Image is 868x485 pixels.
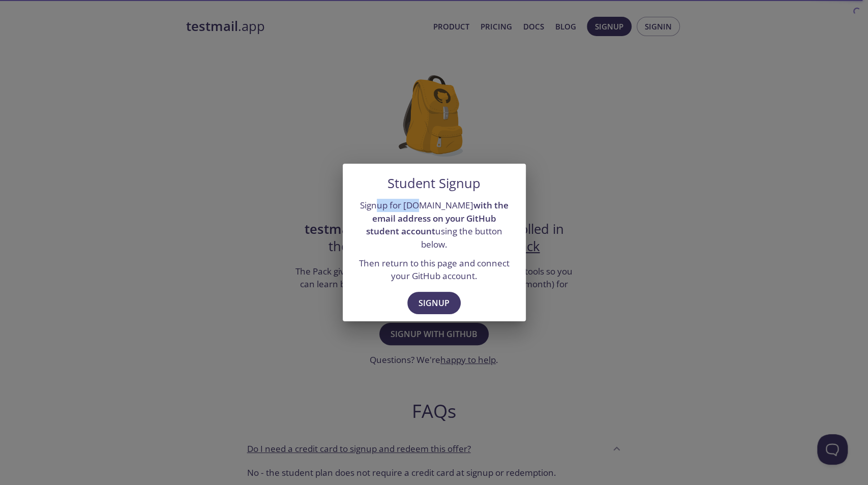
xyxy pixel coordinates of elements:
[418,296,450,310] span: Signup
[355,257,514,283] p: Then return to this page and connect your GitHub account.
[387,176,481,191] h5: Student Signup
[366,199,508,237] strong: with the email address on your GitHub student account
[355,199,514,251] p: Signup for [DOMAIN_NAME] using the button below.
[407,292,461,314] button: Signup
